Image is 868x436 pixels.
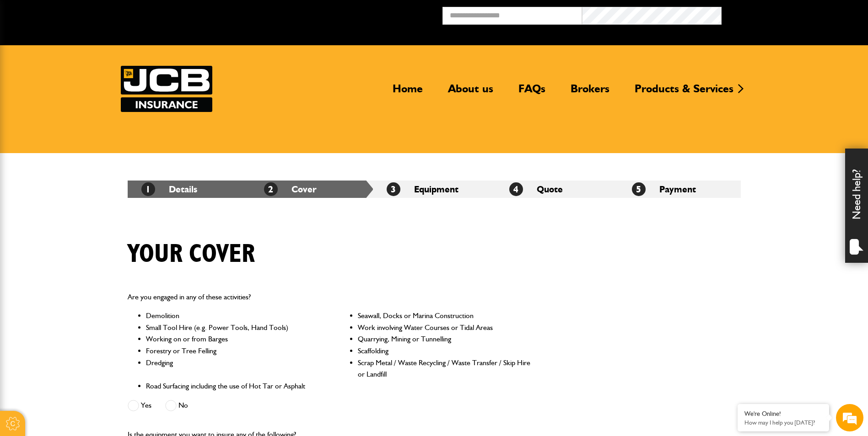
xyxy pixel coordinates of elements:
a: FAQs [512,82,552,103]
label: No [165,400,188,411]
li: Equipment [373,181,496,198]
span: 2 [264,182,278,196]
a: Products & Services [628,82,740,103]
li: Seawall, Docks or Marina Construction [358,310,531,322]
li: Work involving Water Courses or Tidal Areas [358,322,531,334]
li: Demolition [146,310,319,322]
a: JCB Insurance Services [121,66,212,112]
li: Payment [618,181,741,198]
li: Dredging [146,357,319,380]
h1: Your cover [128,239,255,270]
span: 4 [509,182,523,196]
li: Working on or from Barges [146,333,319,345]
li: Forestry or Tree Felling [146,345,319,357]
li: Small Tool Hire (e.g. Power Tools, Hand Tools) [146,322,319,334]
span: 1 [141,182,155,196]
a: About us [441,82,500,103]
a: 1Details [141,184,197,195]
li: Cover [250,181,373,198]
li: Scaffolding [358,345,531,357]
div: Need help? [845,149,868,263]
li: Road Surfacing including the use of Hot Tar or Asphalt [146,380,319,392]
label: Yes [128,400,151,411]
a: Brokers [564,82,616,103]
div: We're Online! [744,410,822,418]
li: Scrap Metal / Waste Recycling / Waste Transfer / Skip Hire or Landfill [358,357,531,380]
a: Home [386,82,430,103]
button: Broker Login [722,7,861,21]
li: Quote [496,181,618,198]
p: Are you engaged in any of these activities? [128,291,532,303]
p: How may I help you today? [744,419,822,426]
span: 5 [632,182,646,196]
img: JCB Insurance Services logo [121,66,212,112]
li: Quarrying, Mining or Tunnelling [358,333,531,345]
span: 3 [387,182,400,196]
